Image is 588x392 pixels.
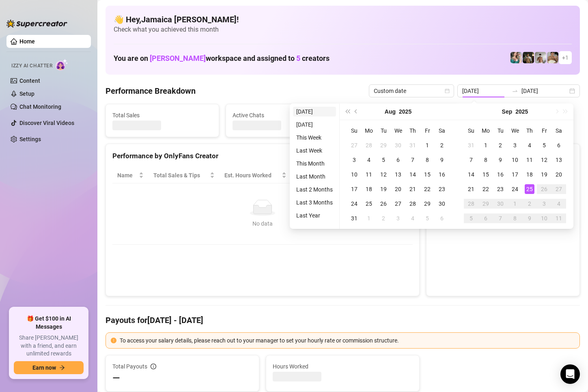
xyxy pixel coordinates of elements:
img: AI Chatter [56,59,68,71]
img: aussieboy_j [535,52,546,63]
span: exclamation-circle [111,338,116,343]
div: To access your salary details, please reach out to your manager to set your hourly rate or commis... [120,336,575,345]
span: — [112,372,120,385]
span: arrow-right [59,365,65,370]
img: Zaddy [510,52,522,63]
a: Chat Monitoring [19,103,61,110]
span: Total Sales [112,111,212,120]
span: Hours Worked [273,362,413,371]
span: Sales / Hour [296,171,334,180]
a: Setup [19,90,34,97]
span: Messages Sent [353,111,453,120]
div: Sales by OnlyFans Creator [433,151,573,162]
input: End date [521,86,568,95]
a: Discover Viral Videos [19,120,74,126]
span: + 1 [562,53,569,62]
a: Settings [19,136,41,142]
span: Earn now [32,364,56,371]
span: Chat Conversion [351,171,401,180]
input: Start date [462,86,508,95]
span: Izzy AI Chatter [11,62,52,70]
span: calendar [445,88,450,93]
img: logo-BBDzfeDw.svg [6,19,67,28]
th: Chat Conversion [346,168,413,183]
div: No data [121,219,405,228]
span: 🎁 Get $100 in AI Messages [14,315,84,331]
span: 5 [296,54,300,62]
span: Name [117,171,137,180]
h4: Performance Breakdown [106,85,196,97]
span: info-circle [151,364,156,369]
div: Open Intercom Messenger [560,364,580,384]
div: Performance by OnlyFans Creator [112,151,413,162]
span: Active Chats [233,111,332,120]
a: Home [19,38,35,45]
th: Name [112,168,149,183]
button: Earn nowarrow-right [14,361,84,374]
span: [PERSON_NAME] [150,54,206,62]
span: to [512,88,518,94]
img: Aussieboy_jfree [547,52,558,63]
h4: 👋 Hey, Jamaica [PERSON_NAME] ! [114,14,572,25]
th: Total Sales & Tips [149,168,220,183]
img: Tony [523,52,534,63]
span: Share [PERSON_NAME] with a friend, and earn unlimited rewards [14,334,84,358]
div: Est. Hours Worked [224,171,280,180]
a: Content [19,78,40,84]
span: Total Payouts [112,362,147,371]
h1: You are on workspace and assigned to creators [114,54,330,63]
span: Total Sales & Tips [153,171,209,180]
span: Custom date [374,85,449,97]
span: swap-right [512,88,518,94]
th: Sales / Hour [291,168,346,183]
span: Check what you achieved this month [114,25,572,34]
h4: Payouts for [DATE] - [DATE] [106,314,580,326]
